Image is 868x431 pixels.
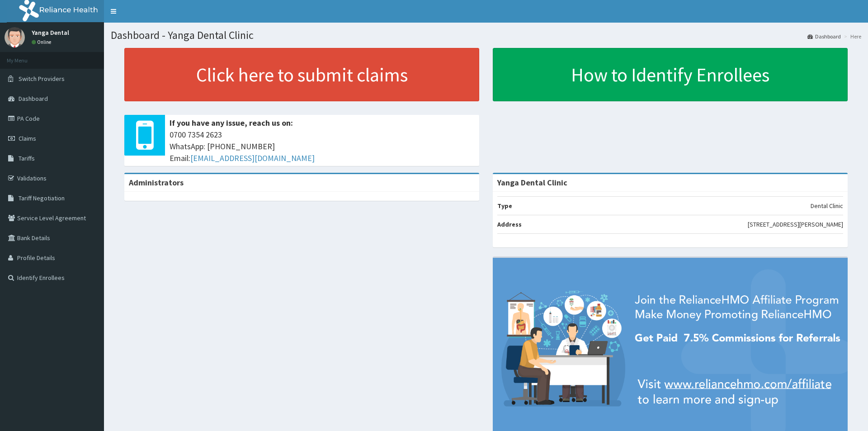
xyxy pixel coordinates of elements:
span: 0700 7354 2623 WhatsApp: [PHONE_NUMBER] Email: [170,129,475,164]
p: Yanga Dental [32,29,69,36]
span: Tariff Negotiation [19,194,65,202]
b: If you have any issue, reach us on: [170,118,293,128]
span: Tariffs [19,154,35,162]
b: Type [497,202,512,210]
img: User Image [5,27,25,47]
a: Dashboard [807,33,841,40]
span: Claims [19,134,36,142]
a: Online [32,39,53,45]
a: How to Identify Enrollees [493,48,848,101]
p: [STREET_ADDRESS][PERSON_NAME] [748,220,843,229]
strong: Yanga Dental Clinic [497,177,567,188]
a: Click here to submit claims [124,48,479,101]
h1: Dashboard - Yanga Dental Clinic [111,29,861,41]
li: Here [842,33,861,40]
b: Address [497,220,522,228]
span: Dashboard [19,95,48,103]
a: [EMAIL_ADDRESS][DOMAIN_NAME] [190,153,315,163]
p: Dental Clinic [811,201,843,210]
span: Switch Providers [19,75,65,83]
b: Administrators [129,177,184,188]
